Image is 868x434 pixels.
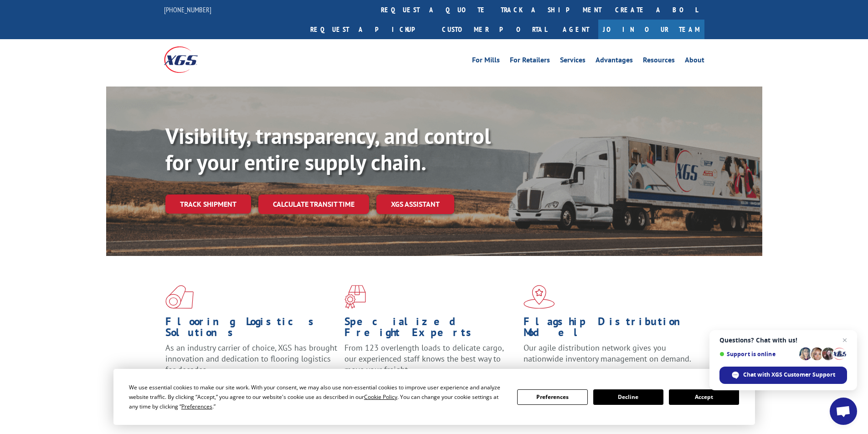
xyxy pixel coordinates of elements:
span: Cookie Policy [364,393,397,401]
span: Close chat [839,335,850,346]
img: xgs-icon-flagship-distribution-model-red [524,285,555,309]
span: Preferences [181,403,212,410]
a: Join Our Team [598,20,704,39]
a: [PHONE_NUMBER] [164,5,211,14]
h1: Flooring Logistics Solutions [165,316,338,342]
a: For Mills [472,56,500,66]
a: Track shipment [165,194,251,214]
button: Accept [669,389,739,405]
div: Cookie Consent Prompt [113,369,755,425]
button: Preferences [517,389,587,405]
img: xgs-icon-total-supply-chain-intelligence-red [165,285,194,309]
p: From 123 overlength loads to delicate cargo, our experienced staff knows the best way to move you... [344,342,517,383]
a: Agent [554,20,598,39]
button: Decline [593,389,663,405]
img: xgs-icon-focused-on-flooring-red [344,285,366,309]
span: Chat with XGS Customer Support [743,371,835,379]
a: Request a pickup [303,20,435,39]
a: Advantages [596,56,633,66]
div: We use essential cookies to make our site work. With your consent, we may also use non-essential ... [129,383,506,411]
span: Support is online [719,351,796,357]
a: For Retailers [510,56,550,66]
h1: Flagship Distribution Model [524,316,696,342]
a: Resources [643,56,675,66]
div: Open chat [830,398,857,425]
span: As an industry carrier of choice, XGS has brought innovation and dedication to flooring logistics... [165,342,337,375]
a: Calculate transit time [258,194,369,214]
div: Chat with XGS Customer Support [719,367,847,384]
a: About [685,56,704,66]
a: Services [560,56,586,66]
b: Visibility, transparency, and control for your entire supply chain. [165,122,491,176]
a: Customer Portal [435,20,554,39]
h1: Specialized Freight Experts [344,316,517,342]
a: XGS ASSISTANT [376,194,454,214]
span: Our agile distribution network gives you nationwide inventory management on demand. [524,342,691,364]
span: Questions? Chat with us! [719,337,847,344]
